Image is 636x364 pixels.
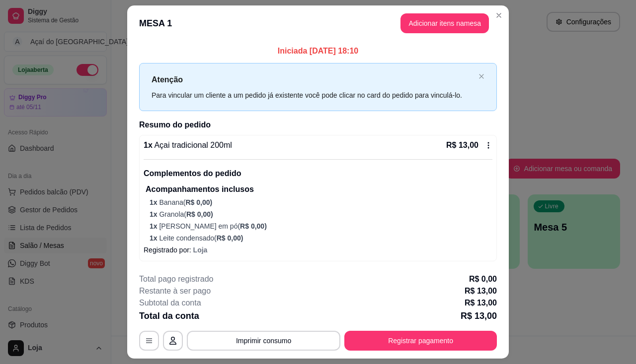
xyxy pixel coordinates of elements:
[461,309,497,323] p: R$ 13,00
[150,222,159,230] span: 1 x
[144,168,492,180] p: Complementos do pedido
[150,210,159,218] span: 1 x
[187,331,340,351] button: Imprimir consumo
[139,119,497,131] h2: Resumo do pedido
[139,297,201,309] p: Subtotal da conta
[478,73,484,80] button: close
[146,183,492,195] p: Acompanhamentos inclusos
[150,233,492,243] p: Leite condensado (
[240,222,267,230] span: R$ 0,00 )
[139,273,213,285] p: Total pago registrado
[217,234,243,242] span: R$ 0,00 )
[491,7,507,23] button: Close
[152,90,475,101] div: Para vincular um cliente a um pedido já existente você pode clicar no card do pedido para vinculá...
[150,198,159,206] span: 1 x
[150,234,159,242] span: 1 x
[186,210,213,218] span: R$ 0,00 )
[185,198,212,206] span: R$ 0,00 )
[400,13,489,33] button: Adicionar itens namesa
[344,331,497,351] button: Registrar pagamento
[465,285,497,297] p: R$ 13,00
[139,285,211,297] p: Restante à ser pago
[153,141,232,149] span: Açai tradicional 200ml
[144,245,492,255] p: Registrado por:
[150,221,492,231] p: [PERSON_NAME] em pó (
[127,5,509,41] header: MESA 1
[152,73,475,86] p: Atenção
[150,209,492,219] p: Granola (
[478,73,484,79] span: close
[139,45,497,57] p: Iniciada [DATE] 18:10
[465,297,497,309] p: R$ 13,00
[469,273,497,285] p: R$ 0,00
[139,309,199,323] p: Total da conta
[193,246,208,254] span: Loja
[144,139,232,151] p: 1 x
[150,197,492,207] p: Banana (
[446,139,478,151] p: R$ 13,00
